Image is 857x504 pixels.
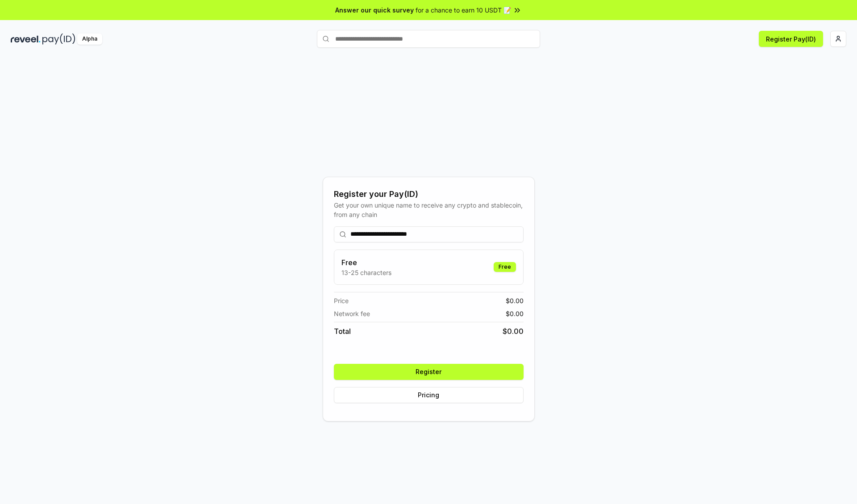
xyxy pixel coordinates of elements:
[506,296,524,305] span: $ 0.00
[77,33,102,45] div: Alpha
[494,262,516,272] div: Free
[416,5,511,15] span: for a chance to earn 10 USDT 📝
[42,33,75,45] img: pay_id
[341,257,391,268] h3: Free
[506,309,524,318] span: $ 0.00
[503,326,524,337] span: $ 0.00
[334,326,351,337] span: Total
[341,268,391,277] p: 13-25 characters
[334,309,370,318] span: Network fee
[334,200,524,219] div: Get your own unique name to receive any crypto and stablecoin, from any chain
[759,31,823,47] button: Register Pay(ID)
[334,188,524,200] div: Register your Pay(ID)
[334,364,524,380] button: Register
[334,296,349,305] span: Price
[11,33,41,45] img: reveel_dark
[334,387,524,403] button: Pricing
[335,5,414,15] span: Answer our quick survey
